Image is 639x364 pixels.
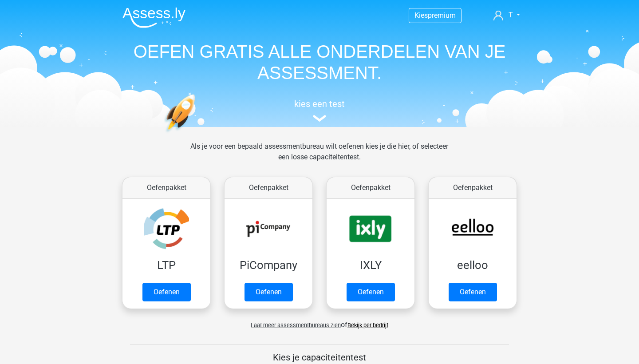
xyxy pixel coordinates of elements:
div: Als je voor een bepaald assessmentbureau wilt oefenen kies je die hier, of selecteer een losse ca... [183,141,455,173]
span: T [509,11,513,19]
a: Oefenen [347,283,395,301]
a: Oefenen [142,283,191,301]
a: Oefenen [245,283,293,301]
h5: kies een test [115,99,524,109]
a: Oefenen [449,283,497,301]
h5: Kies je capaciteitentest [130,352,509,363]
a: Bekijk per bedrijf [347,322,388,328]
h1: OEFEN GRATIS ALLE ONDERDELEN VAN JE ASSESSMENT. [115,41,524,83]
span: Laat meer assessmentbureaus zien [251,322,341,328]
a: kies een test [115,99,524,122]
span: Kies [414,11,428,20]
img: assessment [313,115,326,122]
a: Kiespremium [409,9,461,21]
img: oefenen [164,94,229,174]
div: of [115,313,524,330]
a: T [490,10,524,20]
img: Assessly [122,7,185,28]
span: premium [428,11,456,20]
